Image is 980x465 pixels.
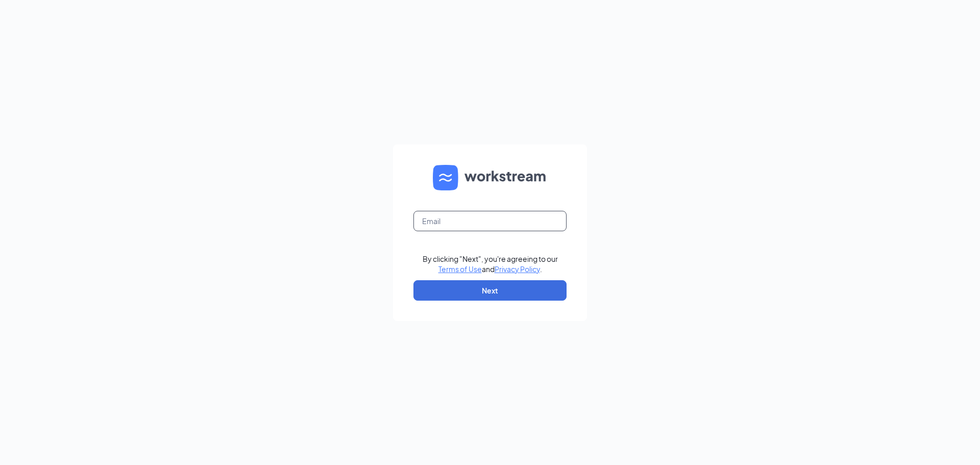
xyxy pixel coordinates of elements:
[495,264,540,274] a: Privacy Policy
[433,165,547,190] img: WS logo and Workstream text
[423,254,558,274] div: By clicking "Next", you're agreeing to our and .
[413,280,567,301] button: Next
[438,264,482,274] a: Terms of Use
[413,211,567,231] input: Email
